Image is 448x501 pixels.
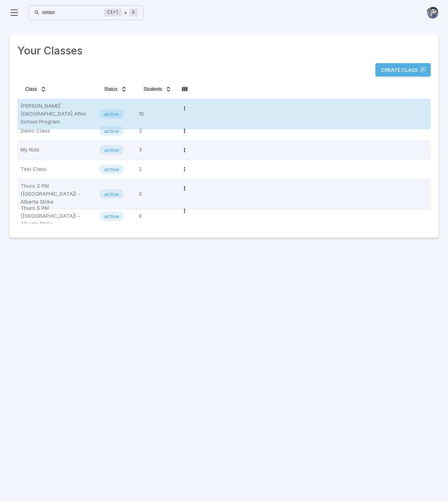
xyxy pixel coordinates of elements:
[99,110,124,118] span: active
[21,102,93,126] p: [PERSON_NAME][GEOGRAPHIC_DATA] After School Program
[99,127,124,135] span: active
[99,83,132,95] button: Status
[104,9,122,17] kbd: Ctrl
[129,9,138,17] kbd: k
[21,163,93,176] p: Test Class
[21,144,93,156] p: My Kids
[21,125,93,137] p: Demo Class
[139,182,172,206] p: 0
[104,86,118,92] span: Status
[21,83,51,95] button: Class
[104,8,138,17] div: +
[139,125,172,137] p: 2
[99,165,124,173] span: active
[99,212,124,220] span: active
[99,190,124,198] span: active
[139,102,172,126] p: 10
[25,86,37,92] span: Class
[139,83,176,95] button: Students
[144,86,162,92] span: Students
[21,182,93,206] p: Thurs 2 PM ([GEOGRAPHIC_DATA]) - Alberta Strike
[139,144,172,156] p: 3
[17,43,431,58] h3: Your Classes
[375,63,431,77] button: Create Class
[139,163,172,176] p: 2
[427,7,439,19] img: andrew.jpg
[139,204,172,228] p: 0
[21,204,93,228] p: Thurs 5 PM ([GEOGRAPHIC_DATA]) - Alberta Strike
[99,146,124,154] span: active
[178,83,191,95] button: Column visibility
